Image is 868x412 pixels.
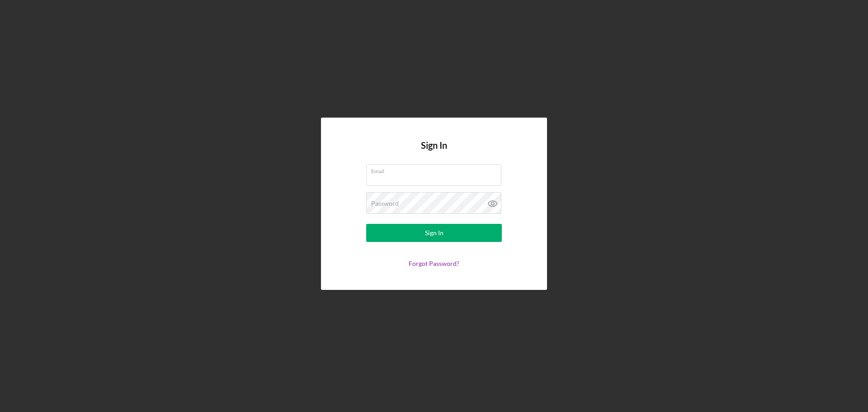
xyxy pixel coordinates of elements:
[421,140,447,164] h4: Sign In
[371,200,399,207] label: Password
[425,224,443,242] div: Sign In
[409,260,459,267] a: Forgot Password?
[371,165,501,175] label: Email
[366,224,502,242] button: Sign In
